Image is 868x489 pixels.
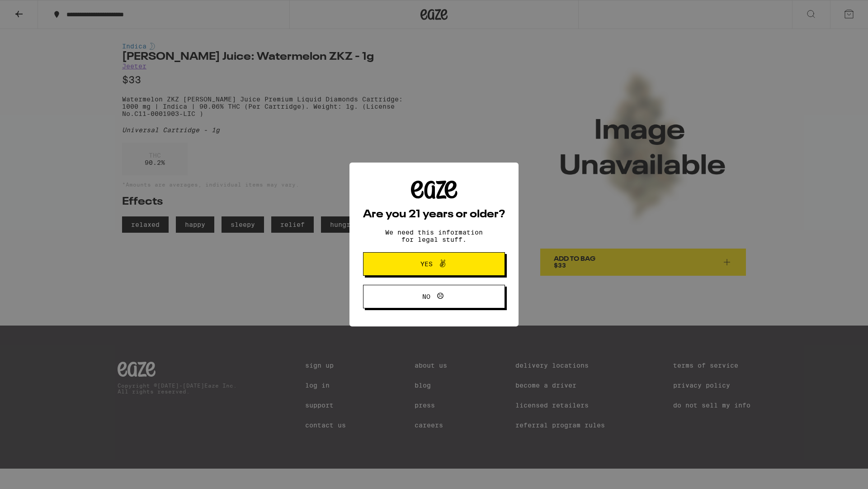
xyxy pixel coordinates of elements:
[422,293,430,300] span: No
[377,229,491,243] p: We need this information for legal stuff.
[363,252,505,276] button: Yes
[420,261,433,267] span: Yes
[363,285,505,308] button: No
[363,209,505,220] h2: Are you 21 years or older?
